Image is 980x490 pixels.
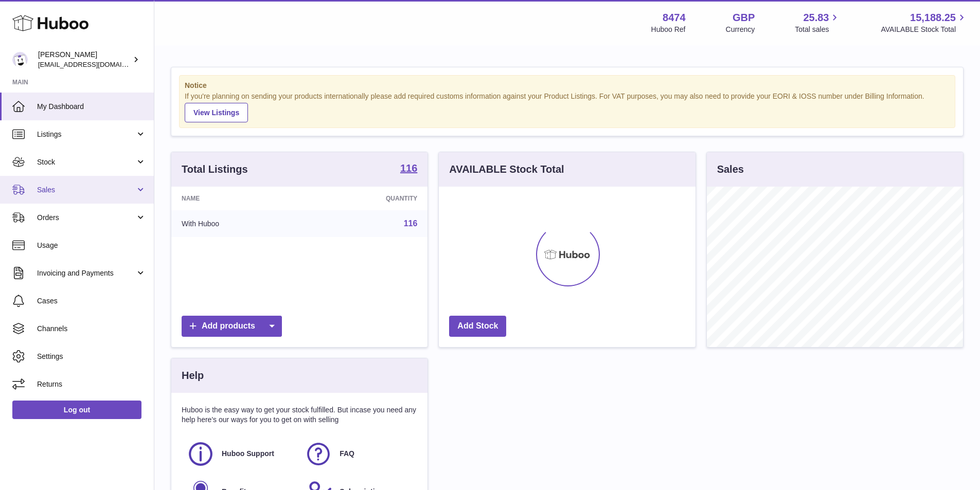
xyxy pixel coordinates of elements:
p: Huboo is the easy way to get your stock fulfilled. But incase you need any help here's our ways f... [182,405,417,425]
span: Sales [37,185,135,195]
h3: Total Listings [182,162,248,176]
span: 15,188.25 [910,11,956,25]
h3: AVAILABLE Stock Total [449,162,564,176]
div: Currency [726,25,755,34]
span: FAQ [340,449,354,459]
span: My Dashboard [37,102,146,112]
strong: GBP [733,11,755,25]
span: Orders [37,213,135,223]
strong: Notice [185,81,950,90]
span: Listings [37,130,135,139]
a: FAQ [305,440,412,468]
a: View Listings [185,103,248,122]
span: 25.83 [803,11,829,25]
strong: 8474 [663,11,686,25]
a: 25.83 Total sales [795,11,841,34]
a: Add Stock [449,316,506,337]
img: orders@neshealth.com [12,52,28,67]
a: 116 [400,163,417,175]
th: Quantity [307,187,427,210]
div: [PERSON_NAME] [38,50,131,69]
span: Channels [37,324,146,334]
a: Add products [182,316,282,337]
td: With Huboo [171,210,307,237]
div: Huboo Ref [651,25,686,34]
a: Huboo Support [187,440,294,468]
span: Returns [37,379,146,389]
span: Huboo Support [222,449,274,459]
span: Usage [37,241,146,250]
span: [EMAIL_ADDRESS][DOMAIN_NAME] [38,60,151,68]
h3: Sales [717,162,744,176]
span: Total sales [795,25,841,34]
div: If you're planning on sending your products internationally please add required customs informati... [185,92,950,122]
a: 116 [404,219,418,228]
span: AVAILABLE Stock Total [881,25,968,34]
strong: 116 [400,163,417,173]
span: Settings [37,352,146,361]
h3: Help [182,369,204,383]
a: 15,188.25 AVAILABLE Stock Total [881,11,968,34]
span: Invoicing and Payments [37,268,135,278]
span: Stock [37,157,135,167]
th: Name [171,187,307,210]
a: Log out [12,401,141,419]
span: Cases [37,296,146,306]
